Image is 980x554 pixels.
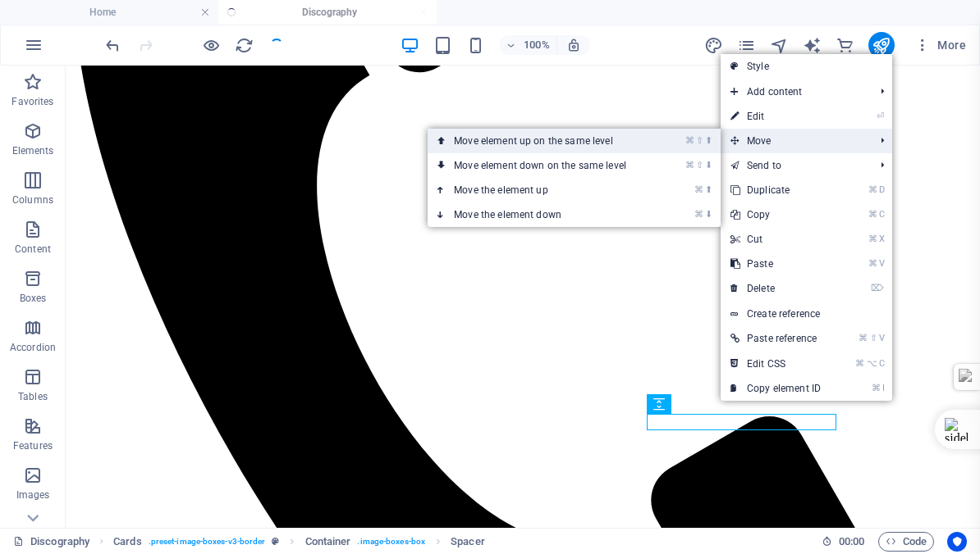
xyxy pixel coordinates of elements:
i: Reload page [235,36,254,55]
a: ⌘XCut [721,227,831,252]
a: ⌘⬇Move the element down [428,202,659,227]
p: Favorites [11,95,53,108]
button: pages [737,35,757,55]
a: ⌘⇧VPaste reference [721,326,831,351]
a: Send to [721,153,868,178]
button: More [908,32,973,58]
button: design [704,35,724,55]
a: ⌘⇧⬆Move element up on the same level [428,129,659,153]
p: Elements [12,144,54,157]
span: Click to select. Double-click to edit [305,532,351,552]
button: commerce [836,35,855,55]
span: Click to select. Double-click to edit [113,532,141,552]
i: Navigator [770,36,789,55]
p: Boxes [20,292,47,305]
i: ⬇ [705,160,712,170]
i: Undo: Change distance (Ctrl+Z) [103,36,122,55]
button: Click here to leave preview mode and continue editing [201,35,221,55]
i: C [879,358,884,369]
i: ⌘ [868,234,877,244]
button: 100% [499,35,557,55]
i: ⌘ [868,258,877,269]
span: Code [886,532,927,552]
i: ⌘ [872,383,881,393]
i: ⬇ [705,209,712,220]
i: ⌥ [867,358,877,369]
i: ⬆ [705,135,712,146]
span: : [850,535,853,547]
a: Click to cancel selection. Double-click to open Pages [13,532,89,552]
button: navigator [770,35,790,55]
i: ⌘ [685,135,694,146]
i: ⇧ [870,333,877,343]
p: Features [13,439,53,452]
i: ⬆ [705,184,712,195]
a: ⌘⬆Move the element up [428,178,659,202]
i: ⏎ [877,111,884,121]
a: Style [721,54,892,79]
h6: Session time [822,532,865,552]
p: Tables [18,390,48,403]
i: ⇧ [696,160,703,170]
button: Code [878,532,934,552]
p: Content [15,243,51,256]
p: Accordion [10,341,56,354]
i: Design (Ctrl+Alt+Y) [704,36,723,55]
p: Images [16,488,50,502]
span: More [914,37,966,53]
h6: 100% [524,35,550,55]
i: ⌘ [859,333,868,343]
span: 00 00 [839,532,864,552]
i: ⇧ [696,135,703,146]
i: ⌘ [694,209,703,220]
a: ⌘⌥CEdit CSS [721,352,831,376]
span: Move [721,129,868,153]
i: ⌘ [868,209,877,220]
button: publish [868,32,895,58]
i: ⌘ [855,358,864,369]
i: Pages (Ctrl+Alt+S) [737,36,756,55]
a: ⏎Edit [721,104,831,129]
i: ⌘ [868,184,877,195]
button: undo [103,35,122,55]
a: ⌘CCopy [721,202,831,227]
span: Add content [721,79,868,104]
button: text_generator [803,35,822,55]
i: Commerce [836,36,854,55]
span: Click to select. Double-click to edit [451,532,485,552]
i: AI Writer [803,36,822,55]
i: ⌘ [694,184,703,195]
i: I [882,383,884,393]
a: Create reference [721,302,892,326]
i: On resize automatically adjust zoom level to fit chosen device. [566,38,581,52]
a: ⌘⇧⬇Move element down on the same level [428,153,659,178]
span: . preset-image-boxes-v3-border [149,532,266,552]
p: Columns [12,193,53,207]
a: ⌦Delete [721,276,831,301]
a: ⌘VPaste [721,252,831,276]
i: V [879,258,884,269]
i: This element is a customizable preset [272,537,279,546]
i: Publish [872,36,891,55]
i: X [879,234,884,244]
i: C [879,209,884,220]
i: ⌘ [685,160,694,170]
nav: breadcrumb [113,532,484,552]
button: reload [234,35,254,55]
span: . image-boxes-box [357,532,425,552]
i: D [879,184,884,195]
i: V [879,333,884,343]
a: ⌘ICopy element ID [721,376,831,401]
a: ⌘DDuplicate [721,178,831,202]
button: Usercentrics [947,532,967,552]
i: ⌦ [871,283,884,293]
